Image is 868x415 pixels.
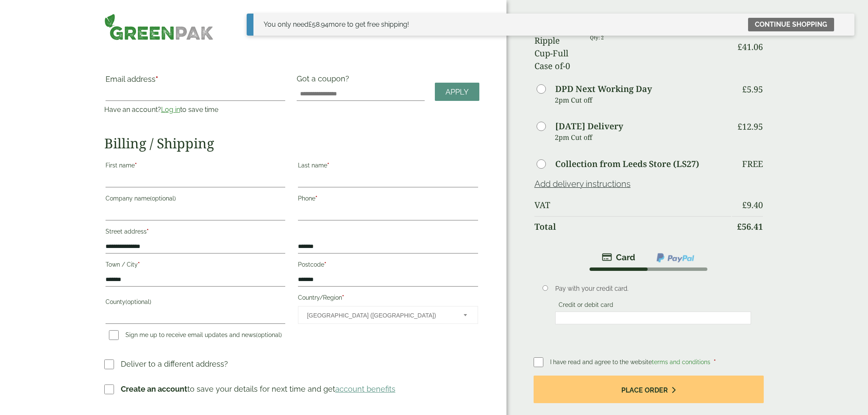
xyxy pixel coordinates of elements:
[742,84,763,95] bdi: 5.95
[106,296,285,310] label: County
[656,252,695,263] img: ppcp-gateway.png
[737,221,763,232] bdi: 56.41
[104,14,214,40] img: GreenPak Supplies
[555,160,699,168] label: Collection from Leeds Store (LS27)
[106,75,285,87] label: Email address
[106,226,285,240] label: Street address
[445,87,469,97] span: Apply
[256,331,282,338] span: (optional)
[121,358,228,370] p: Deliver to a different address?
[121,384,187,393] strong: Create an account
[327,162,329,169] abbr: required
[737,121,742,132] span: £
[742,199,747,211] span: £
[106,259,285,273] label: Town / City
[106,331,285,341] label: Sign me up to receive email updates and news
[315,195,317,202] abbr: required
[264,19,409,30] div: You only need more to get free shipping!
[555,301,617,311] label: Credit or debit card
[324,261,326,268] abbr: required
[104,105,287,115] p: Have an account? to save time
[555,284,751,293] p: Pay with your credit card.
[737,221,742,232] span: £
[298,192,478,207] label: Phone
[147,228,149,235] abbr: required
[534,179,631,189] a: Add delivery instructions
[558,314,748,322] iframe: Secure card payment input frame
[742,199,763,211] bdi: 9.40
[109,330,119,340] input: Sign me up to receive email updates and news(optional)
[138,261,140,268] abbr: required
[555,122,623,131] label: [DATE] Delivery
[121,383,395,395] p: to save your details for next time and get
[555,131,732,144] p: 2pm Cut off
[737,41,742,53] span: £
[335,384,395,393] a: account benefits
[652,359,710,365] a: terms and conditions
[106,192,285,207] label: Company name
[298,306,478,324] span: Country/Region
[714,359,716,365] abbr: required
[125,298,151,305] span: (optional)
[737,121,763,132] bdi: 12.95
[555,85,652,93] label: DPD Next Working Day
[742,159,763,169] p: Free
[298,292,478,306] label: Country/Region
[135,162,137,169] abbr: required
[150,195,176,202] span: (optional)
[534,195,732,215] th: VAT
[309,20,328,28] span: 58.94
[156,75,158,84] abbr: required
[342,294,344,301] abbr: required
[737,41,763,53] bdi: 41.06
[602,252,635,262] img: stripe.png
[298,259,478,273] label: Postcode
[298,159,478,174] label: Last name
[307,306,452,324] span: United Kingdom (UK)
[534,216,732,237] th: Total
[742,84,747,95] span: £
[550,359,712,365] span: I have read and agree to the website
[309,20,312,28] span: £
[534,376,764,403] button: Place order
[104,135,479,151] h2: Billing / Shipping
[106,159,285,174] label: First name
[534,22,580,72] img: 8oz Kraft Ripple Cup-Full Case of-0
[161,106,180,114] a: Log in
[555,94,732,106] p: 2pm Cut off
[297,74,353,87] label: Got a coupon?
[435,83,479,101] a: Apply
[748,18,834,31] a: Continue shopping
